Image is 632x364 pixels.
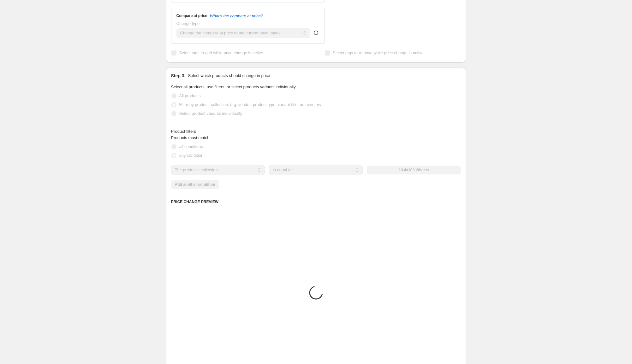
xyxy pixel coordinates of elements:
div: help [313,30,319,36]
span: Filter by product, collection, tag, vendor, product type, variant title, or inventory [179,102,321,107]
span: Change type [176,21,200,26]
span: Products must match: [171,135,211,140]
h2: Step 3. [171,73,186,79]
h3: Compare at price [176,13,207,18]
h6: PRICE CHANGE PREVIEW [171,199,461,204]
button: What's the compare at price? [210,14,263,18]
span: Select tags to add while price change is active [179,50,263,55]
span: any condition [179,153,204,158]
div: Product filters [171,128,461,135]
span: all conditions [179,144,203,149]
span: Select tags to remove while price change is active [333,50,424,55]
span: Select all products, use filters, or select products variants individually [171,85,296,89]
p: Select which products should change in price [188,73,270,79]
span: Select product variants individually [179,111,242,116]
span: All products [179,93,201,98]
